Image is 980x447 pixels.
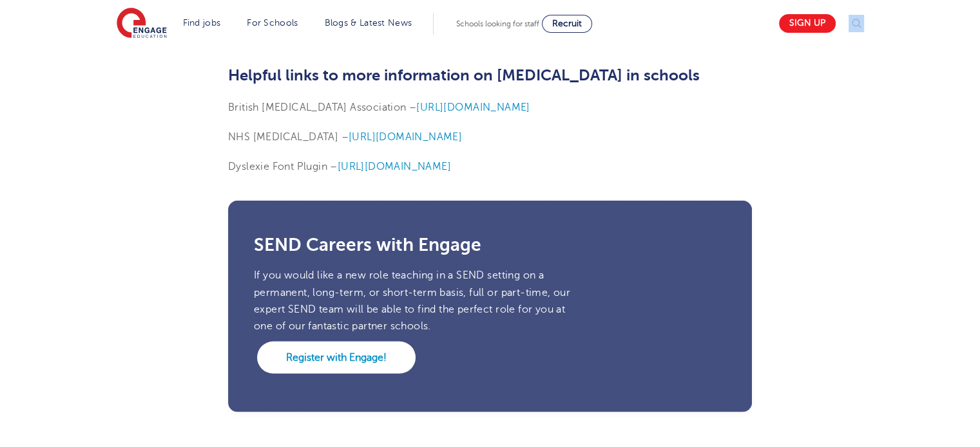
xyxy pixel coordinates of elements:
a: Find jobs [183,18,221,28]
a: For Schools [247,18,298,28]
span: NHS [MEDICAL_DATA] – [228,131,349,143]
a: [URL][DOMAIN_NAME] [349,131,462,143]
span: Dyslexie Font Plugin – [228,161,338,172]
a: [URL][DOMAIN_NAME] [338,161,451,172]
img: Engage Education [117,8,167,40]
span: Schools looking for staff [456,19,539,28]
span: British [MEDICAL_DATA] Association – [228,102,416,113]
span: Recruit [552,19,582,28]
a: Sign up [779,14,836,33]
a: [URL][DOMAIN_NAME] [416,102,530,113]
a: Blogs & Latest News [325,18,412,28]
b: Helpful links to more information on [MEDICAL_DATA] in schools [228,66,700,84]
h3: SEND Careers with Engage [254,236,726,254]
p: If you would like a new role teaching in a SEND setting on a permanent, long-term, or short-term ... [254,267,575,334]
a: Recruit [542,15,592,33]
a: Register with Engage! [257,342,416,374]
